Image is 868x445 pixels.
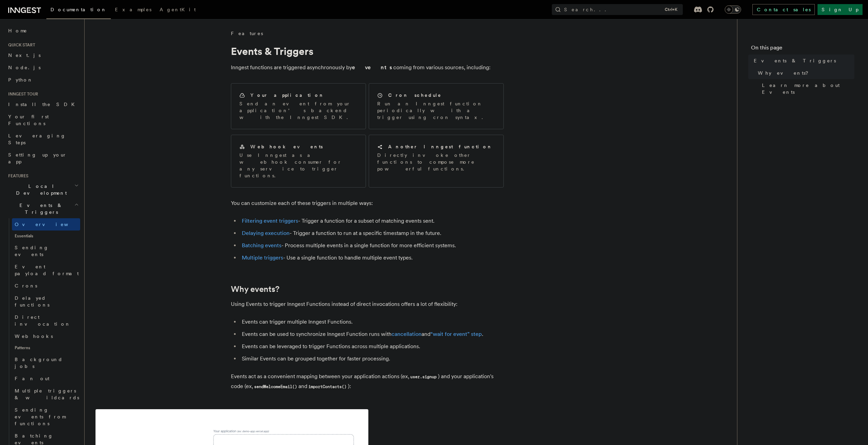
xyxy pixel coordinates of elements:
li: Events can be used to synchronize Inngest Function runs with and . [240,329,504,339]
span: Webhooks [15,333,53,339]
span: Event payload format [15,264,79,276]
a: “wait for event” step [430,331,482,337]
a: Webhooks [12,330,80,342]
a: Batching events [242,242,281,249]
h4: On this page [751,44,854,55]
span: Python [8,77,33,83]
a: AgentKit [156,2,200,18]
li: - Use a single function to handle multiple event types. [240,253,504,263]
strong: events [352,64,393,71]
button: Events & Triggers [5,199,80,218]
span: AgentKit [160,7,196,12]
a: Multiple triggers & wildcards [12,385,80,404]
a: Why events? [755,67,854,79]
code: importContacts() [307,384,348,390]
a: Overview [12,218,80,231]
span: Essentials [12,231,80,241]
li: Events can trigger multiple Inngest Functions. [240,317,504,327]
span: Learn more about Events [762,82,854,95]
p: Events act as a convenient mapping between your application actions (ex, ) and your application's... [231,372,504,391]
a: Filtering event triggers [242,218,298,224]
h2: Cron schedule [388,92,442,99]
a: Learn more about Events [759,79,854,98]
kbd: Ctrl+K [663,6,679,13]
span: Install the SDK [8,102,79,107]
a: Delaying execution [242,230,290,236]
h1: Events & Triggers [231,45,504,57]
span: Documentation [50,7,107,12]
button: Search...Ctrl+K [552,4,683,15]
a: Examples [111,2,156,18]
a: Multiple triggers [242,254,283,261]
a: Sending events from functions [12,404,80,430]
span: Crons [15,283,37,288]
a: Delayed functions [12,292,80,311]
a: Webhook eventsUse Inngest as a webhook consumer for any service to trigger functions. [231,135,366,188]
h2: Your application [250,92,324,99]
code: sendWelcomeEmail() [253,384,298,390]
span: Next.js [8,53,41,58]
span: Your first Functions [8,114,49,126]
span: Features [231,30,263,37]
a: Sign Up [818,4,863,15]
a: Node.js [5,61,80,74]
li: - Trigger a function to run at a specific timestamp in the future. [240,228,504,238]
p: Inngest functions are triggered asynchronously by coming from various sources, including: [231,63,504,72]
a: Why events? [231,284,279,294]
a: Background jobs [12,353,80,372]
p: You can customize each of these triggers in multiple ways: [231,198,504,208]
li: - Process multiple events in a single function for more efficient systems. [240,241,504,250]
a: Home [5,25,80,37]
p: Send an event from your application’s backend with the Inngest SDK. [239,100,357,121]
span: Events & Triggers [754,57,836,64]
p: Use Inngest as a webhook consumer for any service to trigger functions. [239,152,357,179]
a: Crons [12,280,80,292]
a: Next.js [5,49,80,61]
span: Inngest tour [5,91,38,97]
a: Setting up your app [5,149,80,168]
a: Python [5,74,80,86]
a: Cron scheduleRun an Inngest function periodically with a trigger using cron syntax. [369,83,504,129]
a: Sending events [12,241,80,261]
li: - Trigger a function for a subset of matching events sent. [240,216,504,226]
a: Direct invocation [12,311,80,330]
a: Event payload format [12,261,80,280]
a: Your applicationSend an event from your application’s backend with the Inngest SDK. [231,83,366,129]
a: Your first Functions [5,110,80,130]
span: Node.js [8,65,41,70]
span: Home [8,27,27,34]
span: Direct invocation [15,314,71,327]
a: Another Inngest functionDirectly invoke other functions to compose more powerful functions. [369,135,504,188]
span: Delayed functions [15,295,49,308]
li: Events can be leveraged to trigger Functions across multiple applications. [240,342,504,351]
p: Directly invoke other functions to compose more powerful functions. [377,152,495,172]
h2: Webhook events [250,143,323,150]
p: Using Events to trigger Inngest Functions instead of direct invocations offers a lot of flexibility: [231,299,504,309]
a: Contact sales [752,4,815,15]
span: Why events? [758,70,813,76]
span: Events & Triggers [5,202,74,216]
span: Multiple triggers & wildcards [15,388,79,400]
span: Leveraging Steps [8,133,66,145]
span: Background jobs [15,357,63,369]
span: Sending events from functions [15,407,65,426]
span: Examples [115,7,151,12]
span: Overview [15,222,85,227]
span: Sending events [15,245,49,257]
a: Install the SDK [5,98,80,110]
span: Local Development [5,183,74,196]
a: Fan out [12,372,80,385]
button: Toggle dark mode [725,5,741,14]
span: Fan out [15,376,49,381]
code: user.signup [409,374,438,380]
span: Quick start [5,42,35,48]
a: Documentation [46,2,111,19]
h2: Another Inngest function [388,143,492,150]
span: Features [5,173,28,179]
p: Run an Inngest function periodically with a trigger using cron syntax. [377,100,495,121]
span: Patterns [12,342,80,353]
a: Leveraging Steps [5,130,80,149]
a: cancellation [392,331,422,337]
button: Local Development [5,180,80,199]
a: Events & Triggers [751,55,854,67]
